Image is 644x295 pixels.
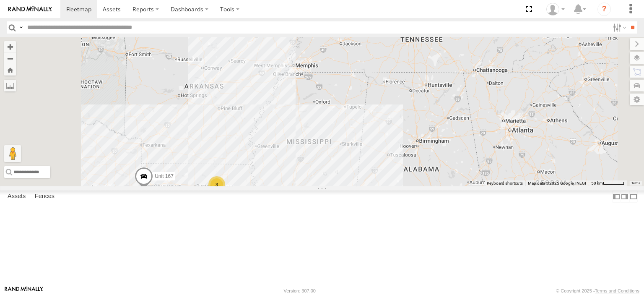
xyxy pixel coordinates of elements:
[612,191,621,203] label: Dock Summary Table to the Left
[208,176,225,193] div: 3
[630,94,644,105] label: Map Settings
[4,41,16,52] button: Zoom in
[528,181,586,185] span: Map data ©2025 Google, INEGI
[155,173,174,179] span: Unit 167
[4,52,16,64] button: Zoom out
[4,145,21,162] button: Drag Pegman onto the map to open Street View
[629,191,638,203] label: Hide Summary Table
[595,288,639,293] a: Terms and Conditions
[31,191,59,203] label: Fences
[4,64,16,76] button: Zoom Home
[621,191,629,203] label: Dock Summary Table to the Right
[284,288,316,293] div: Version: 307.00
[3,191,30,203] label: Assets
[589,180,627,186] button: Map Scale: 50 km per 48 pixels
[556,288,639,293] div: © Copyright 2025 -
[4,80,16,91] label: Measure
[631,181,640,185] a: Terms (opens in new tab)
[543,3,568,16] div: David Black
[591,181,603,185] span: 50 km
[18,21,24,34] label: Search Query
[487,180,523,186] button: Keyboard shortcuts
[597,3,611,16] i: ?
[8,6,52,12] img: rand-logo.svg
[5,287,43,295] a: Visit our Website
[610,21,628,34] label: Search Filter Options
